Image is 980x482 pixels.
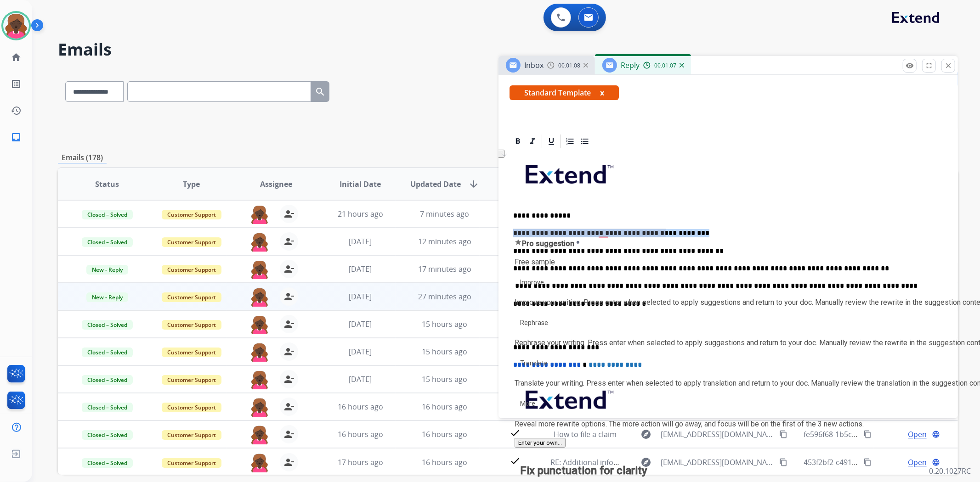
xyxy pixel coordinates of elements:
span: Initial Date [340,179,381,190]
span: Standard Template [510,85,619,100]
mat-icon: inbox [11,132,22,143]
span: Customer Support [162,265,221,275]
span: 21 hours ago [338,209,383,219]
span: 16 hours ago [422,429,467,439]
span: Customer Support [162,375,221,385]
mat-icon: arrow_downward [468,179,479,190]
span: Customer Support [162,430,221,440]
mat-icon: person_remove [283,374,295,385]
span: Closed – Solved [82,210,133,219]
span: Customer Support [162,458,221,468]
span: 15 hours ago [422,347,467,357]
span: 00:01:07 [654,62,676,69]
mat-icon: person_remove [283,346,295,357]
span: Updated Date [410,179,461,190]
img: agent-avatar [250,425,269,444]
mat-icon: home [11,52,22,63]
mat-icon: person_remove [283,208,295,219]
span: 16 hours ago [338,402,383,412]
span: Type [183,179,200,190]
mat-icon: person_remove [283,291,295,302]
p: Emails (178) [58,152,107,163]
span: New - Reply [86,292,128,302]
h2: Emails [58,40,958,59]
span: 16 hours ago [422,457,467,467]
span: Closed – Solved [82,320,133,330]
mat-icon: history [11,105,22,116]
img: agent-avatar [250,232,269,252]
span: Closed – Solved [82,403,133,412]
span: Closed – Solved [82,347,133,357]
mat-icon: list_alt [11,78,22,90]
div: Bullet List [578,135,592,148]
span: [DATE] [349,374,372,384]
img: agent-avatar [250,315,269,334]
span: 7 minutes ago [420,209,469,219]
span: Closed – Solved [82,237,133,247]
span: 15 hours ago [422,374,467,384]
span: 17 hours ago [338,457,383,467]
span: 16 hours ago [422,402,467,412]
span: Closed – Solved [82,430,133,440]
mat-icon: close [944,62,952,70]
span: 15 hours ago [422,319,467,329]
div: Bold [511,135,525,148]
span: [DATE] [349,291,372,302]
mat-icon: person_remove [283,319,295,330]
mat-icon: person_remove [283,429,295,440]
span: Customer Support [162,237,221,247]
span: Closed – Solved [82,458,133,468]
img: agent-avatar [250,398,269,417]
span: 17 minutes ago [418,264,471,274]
span: [DATE] [349,236,372,247]
img: agent-avatar [250,260,269,279]
span: Inbox [524,60,544,70]
span: Assignee [260,179,292,190]
img: agent-avatar [250,205,269,224]
span: Customer Support [162,292,221,302]
img: agent-avatar [250,287,269,307]
span: 00:01:08 [558,62,580,69]
mat-icon: search [315,86,326,97]
mat-icon: fullscreen [925,62,933,70]
mat-icon: check [510,427,521,438]
span: Closed – Solved [82,375,133,385]
img: agent-avatar [250,370,269,389]
img: avatar [3,13,29,39]
mat-icon: person_remove [283,263,295,275]
span: Reply [621,60,640,70]
div: Underline [544,135,558,148]
mat-icon: remove_red_eye [906,62,914,70]
span: 12 minutes ago [418,236,471,247]
mat-icon: person_remove [283,236,295,247]
mat-icon: check [510,455,521,466]
span: Status [95,179,119,190]
img: agent-avatar [250,453,269,472]
span: Customer Support [162,320,221,330]
span: New - Reply [86,265,128,275]
span: Customer Support [162,347,221,357]
span: [DATE] [349,319,372,329]
span: Customer Support [162,403,221,412]
mat-icon: person_remove [283,401,295,412]
span: [DATE] [349,347,372,357]
img: agent-avatar [250,342,269,362]
span: 27 minutes ago [418,291,471,302]
button: x [600,87,604,98]
div: Italic [526,135,539,148]
div: Ordered List [563,135,577,148]
mat-icon: person_remove [283,457,295,468]
span: [DATE] [349,264,372,274]
span: Customer Support [162,210,221,219]
span: 16 hours ago [338,429,383,439]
